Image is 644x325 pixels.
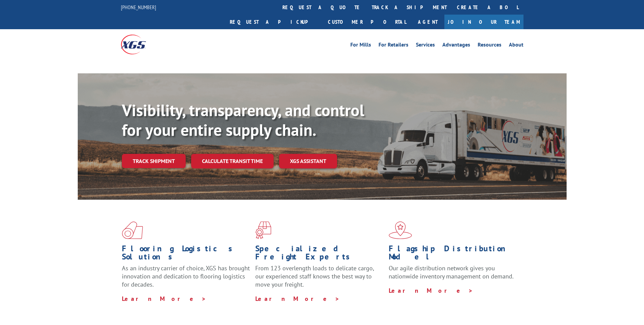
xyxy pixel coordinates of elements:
a: Services [416,42,435,50]
a: Calculate transit time [191,154,274,168]
a: Learn More > [122,295,206,303]
h1: Specialized Freight Experts [255,245,384,264]
a: Join Our Team [444,15,523,29]
span: As an industry carrier of choice, XGS has brought innovation and dedication to flooring logistics... [122,264,250,288]
a: Advantages [442,42,470,50]
a: Customer Portal [323,15,411,29]
img: xgs-icon-total-supply-chain-intelligence-red [122,221,143,239]
span: Our agile distribution network gives you nationwide inventory management on demand. [389,264,514,280]
h1: Flooring Logistics Solutions [122,245,250,264]
a: For Mills [350,42,371,50]
a: Request a pickup [225,15,323,29]
img: xgs-icon-focused-on-flooring-red [255,221,271,239]
a: [PHONE_NUMBER] [121,4,156,11]
a: For Retailers [379,42,408,50]
a: Track shipment [122,154,186,168]
img: xgs-icon-flagship-distribution-model-red [389,221,412,239]
h1: Flagship Distribution Model [389,245,517,264]
a: XGS ASSISTANT [279,154,337,168]
a: About [509,42,523,50]
a: Learn More > [389,287,473,294]
a: Agent [411,15,444,29]
a: Resources [478,42,501,50]
b: Visibility, transparency, and control for your entire supply chain. [122,100,364,140]
p: From 123 overlength loads to delicate cargo, our experienced staff knows the best way to move you... [255,264,384,294]
a: Learn More > [255,295,340,303]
